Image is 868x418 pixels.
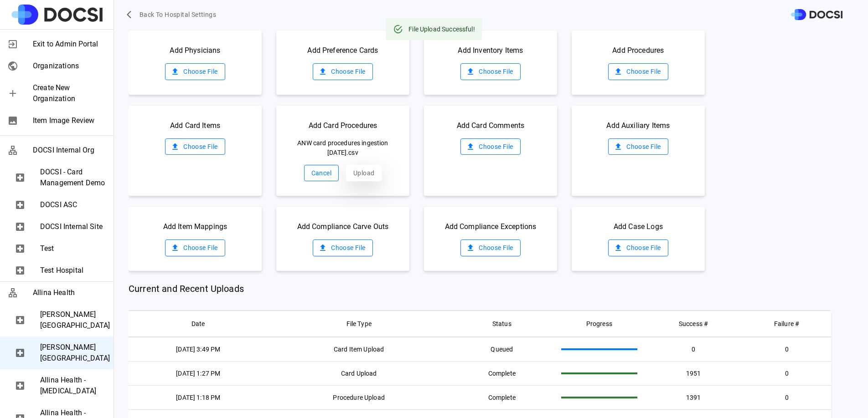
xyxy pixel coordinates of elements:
[33,145,106,156] span: DOCSI Internal Org
[742,337,831,362] td: 0
[129,337,268,362] td: [DATE] 3:49 PM
[33,82,106,104] span: Create New Organization
[742,385,831,409] td: 0
[33,61,106,71] span: Organizations
[165,63,225,80] label: Choose File
[645,337,743,362] td: 0
[457,120,525,131] span: Add Card Comments
[33,39,106,50] span: Exit to Admin Portal
[645,361,743,385] td: 1951
[307,45,378,56] span: Add Preference Cards
[309,120,377,131] span: Add Card Procedures
[40,199,106,210] span: DOCSI ASC
[129,311,268,337] th: Date
[612,45,664,56] span: Add Procedures
[458,45,523,56] span: Add Inventory Items
[291,138,395,158] span: ANW card procedures ingestion [DATE].csv
[450,361,554,385] td: Complete
[33,115,106,126] span: Item Image Review
[268,385,450,409] td: Procedure Upload
[165,138,225,155] label: Choose File
[614,221,663,232] span: Add Case Logs
[460,63,520,80] label: Choose File
[450,311,554,337] th: Status
[129,385,268,409] td: [DATE] 1:18 PM
[645,311,743,337] th: Success #
[40,167,106,189] span: DOCSI - Card Management Demo
[445,221,537,232] span: Add Compliance Exceptions
[791,9,842,20] img: DOCSI Logo
[33,287,106,298] span: Allina Health
[11,5,103,25] img: Site Logo
[304,165,339,182] button: Cancel
[40,221,106,232] span: DOCSI Internal Site
[40,243,106,254] span: Test
[460,240,520,256] label: Choose File
[450,337,554,362] td: Queued
[139,9,216,20] span: Back to Hospital Settings
[129,361,268,385] td: [DATE] 1:27 PM
[268,337,450,362] td: Card Item Upload
[645,385,743,409] td: 1391
[165,240,225,256] label: Choose File
[170,120,220,131] span: Add Card Items
[40,342,106,364] span: [PERSON_NAME][GEOGRAPHIC_DATA]
[163,221,227,232] span: Add Item Mappings
[313,240,372,256] label: Choose File
[40,309,106,331] span: [PERSON_NAME][GEOGRAPHIC_DATA]
[450,385,554,409] td: Complete
[40,375,106,397] span: Allina Health - [MEDICAL_DATA]
[40,265,106,276] span: Test Hospital
[608,138,668,155] label: Choose File
[125,6,220,23] button: Back to Hospital Settings
[606,120,670,131] span: Add Auxiliary Items
[129,282,831,296] span: Current and Recent Uploads
[408,21,475,37] div: File Upload Successful!
[346,165,382,182] button: Upload
[554,311,645,337] th: Progress
[170,45,220,56] span: Add Physicians
[608,240,668,256] label: Choose File
[742,361,831,385] td: 0
[297,221,389,232] span: Add Compliance Carve Outs
[268,361,450,385] td: Card Upload
[268,311,450,337] th: File Type
[460,138,520,155] label: Choose File
[608,63,668,80] label: Choose File
[313,63,372,80] label: Choose File
[742,311,831,337] th: Failure #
